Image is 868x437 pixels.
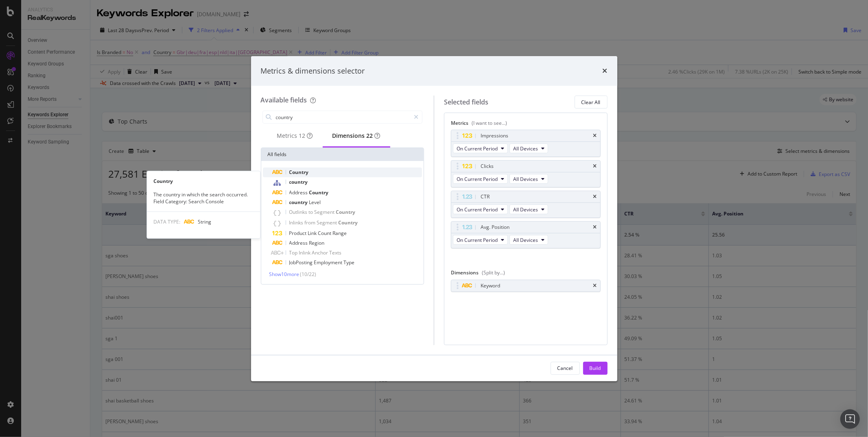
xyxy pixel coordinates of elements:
div: Avg. Position [481,223,509,231]
span: JobPosting [289,259,314,266]
button: All Devices [509,143,548,153]
div: brand label [299,132,306,140]
div: Clear All [582,99,601,106]
span: ( 10 / 22 ) [300,271,317,278]
button: Clear All [575,96,608,109]
span: Country [309,189,329,196]
div: times [593,164,597,169]
button: All Devices [509,235,548,245]
div: Dimensions [332,132,380,140]
button: On Current Period [453,174,508,184]
button: On Current Period [453,143,508,153]
span: On Current Period [457,237,498,244]
span: Country [289,169,309,176]
div: Selected fields [444,98,488,107]
span: Employment [314,259,344,266]
div: Impressions [481,132,508,140]
span: Range [333,230,347,237]
div: Keywordtimes [451,280,601,292]
div: times [603,66,608,76]
span: Country [336,209,356,215]
div: Cancel [558,365,573,372]
div: modal [251,56,617,381]
div: (I want to see...) [472,120,507,126]
button: All Devices [509,174,548,184]
span: All Devices [513,237,538,244]
span: Inlinks [289,219,305,226]
div: ClickstimesOn Current PeriodAll Devices [451,160,601,187]
div: Metrics & dimensions selector [261,66,365,76]
span: from [305,219,317,226]
span: Segment [315,209,336,215]
span: All Devices [513,145,538,152]
div: Dimensions [451,269,601,279]
div: Metrics [451,120,601,130]
div: Country [147,178,260,185]
span: Top [289,249,299,256]
button: Cancel [551,362,580,375]
span: On Current Period [457,206,498,213]
button: On Current Period [453,204,508,214]
span: Segment [317,219,339,226]
span: Address [289,189,309,196]
div: times [593,283,597,288]
div: brand label [367,132,373,140]
span: Country [339,219,358,226]
span: On Current Period [457,145,498,152]
span: Link [308,230,318,237]
span: 12 [299,132,306,139]
div: The country in which the search occurred. Field Category: Search Console [147,191,260,205]
span: All Devices [513,206,538,213]
div: times [593,225,597,230]
div: times [593,133,597,138]
span: On Current Period [457,176,498,183]
span: Outlinks [289,209,309,215]
div: Metrics [277,132,313,140]
span: Anchor [312,249,330,256]
span: Inlink [299,249,312,256]
div: Keyword [481,282,500,290]
div: Build [590,365,601,372]
div: Clicks [481,162,494,170]
div: (Split by...) [482,269,505,276]
span: country [289,178,308,185]
span: Address [289,239,309,246]
div: CTRtimesOn Current PeriodAll Devices [451,191,601,218]
div: CTR [481,193,490,201]
button: All Devices [509,204,548,214]
div: All fields [261,148,424,161]
span: 22 [367,132,373,139]
span: Texts [330,249,342,256]
span: Type [344,259,355,266]
div: ImpressionstimesOn Current PeriodAll Devices [451,130,601,157]
span: to [309,209,315,215]
div: Avg. PositiontimesOn Current PeriodAll Devices [451,221,601,248]
span: country [289,199,309,206]
span: All Devices [513,176,538,183]
div: times [593,194,597,199]
span: Show 10 more [269,271,300,278]
span: Count [318,230,333,237]
input: Search by field name [275,111,411,123]
span: Region [309,239,325,246]
div: Available fields [261,96,307,104]
span: Level [309,199,321,206]
button: On Current Period [453,235,508,245]
button: Build [583,362,608,375]
div: Open Intercom Messenger [840,409,860,429]
span: Product [289,230,308,237]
